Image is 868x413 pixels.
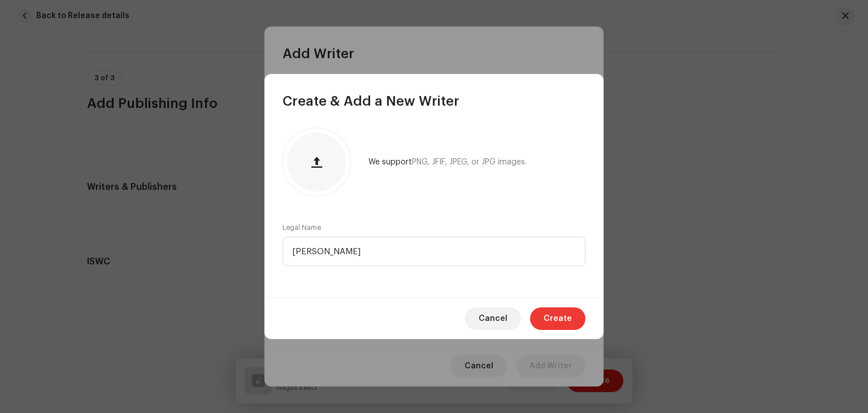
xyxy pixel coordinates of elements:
[465,307,521,330] button: Cancel
[412,158,527,166] span: PNG, JFIF, JPEG, or JPG images.
[283,223,321,232] label: Legal Name
[479,307,507,330] span: Cancel
[283,92,459,110] span: Create & Add a New Writer
[368,158,527,167] div: We support
[544,307,572,330] span: Create
[530,307,585,330] button: Create
[283,237,585,266] input: Enter legal name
